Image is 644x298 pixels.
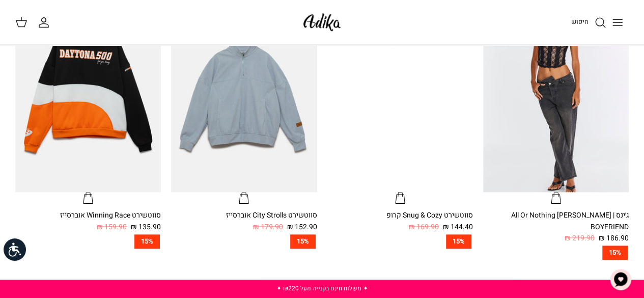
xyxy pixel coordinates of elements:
a: חיפוש [571,16,606,29]
span: 169.90 ₪ [409,222,439,233]
a: החשבון שלי [38,16,54,29]
span: חיפוש [571,17,589,26]
div: ג׳ינס All Or Nothing [PERSON_NAME] | BOYFRIEND [483,210,629,233]
span: 186.90 ₪ [599,233,629,244]
a: סווטשירט City Strolls אוברסייז 152.90 ₪ 179.90 ₪ [171,210,317,233]
a: סווטשירט Snug & Cozy קרופ 144.40 ₪ 169.90 ₪ [327,210,473,233]
span: 179.90 ₪ [253,222,283,233]
a: 15% [15,234,161,249]
a: ✦ משלוח חינם בקנייה מעל ₪220 ✦ [276,284,368,293]
span: 15% [134,234,160,249]
a: 15% [327,234,473,249]
button: Toggle menu [606,11,629,34]
span: 15% [602,246,628,260]
span: 144.40 ₪ [443,222,473,233]
span: 152.90 ₪ [287,222,317,233]
span: 15% [446,234,471,249]
span: 159.90 ₪ [97,222,127,233]
img: Adika IL [300,10,344,34]
span: 219.90 ₪ [565,233,595,244]
a: 15% [171,234,317,249]
button: צ'אט [605,264,636,295]
div: סווטשירט Winning Race אוברסייז [15,210,161,221]
div: סווטשירט City Strolls אוברסייז [171,210,317,221]
a: 15% [483,246,629,260]
div: סווטשירט Snug & Cozy קרופ [327,210,473,221]
a: סווטשירט Winning Race אוברסייז 135.90 ₪ 159.90 ₪ [15,210,161,233]
a: ג׳ינס All Or Nothing [PERSON_NAME] | BOYFRIEND 186.90 ₪ 219.90 ₪ [483,210,629,244]
span: 135.90 ₪ [131,222,161,233]
span: 15% [290,234,316,249]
